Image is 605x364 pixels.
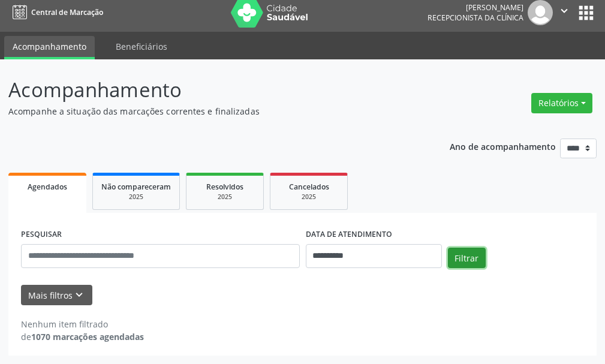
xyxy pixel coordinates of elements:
button: apps [576,2,597,23]
a: Beneficiários [107,36,176,57]
span: Agendados [28,182,67,192]
div: [PERSON_NAME] [428,2,523,13]
i:  [558,4,571,17]
div: 2025 [279,192,339,201]
strong: 1070 marcações agendadas [31,331,144,342]
a: Acompanhamento [4,36,95,59]
label: DATA DE ATENDIMENTO [306,225,392,244]
div: 2025 [195,192,255,201]
span: Recepcionista da clínica [428,13,523,23]
a: Central de Marcação [8,2,103,22]
span: Central de Marcação [31,7,103,17]
div: Nenhum item filtrado [21,318,144,330]
button: Filtrar [448,248,486,268]
label: PESQUISAR [21,225,62,244]
button: Mais filtroskeyboard_arrow_down [21,285,92,306]
p: Acompanhamento [8,75,420,105]
p: Ano de acompanhamento [450,139,556,154]
button: Relatórios [531,93,592,113]
span: Não compareceram [101,182,171,192]
span: Cancelados [289,182,329,192]
p: Acompanhe a situação das marcações correntes e finalizadas [8,105,420,118]
span: Resolvidos [206,182,243,192]
div: 2025 [101,192,171,201]
i: keyboard_arrow_down [73,288,86,302]
div: de [21,330,144,343]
